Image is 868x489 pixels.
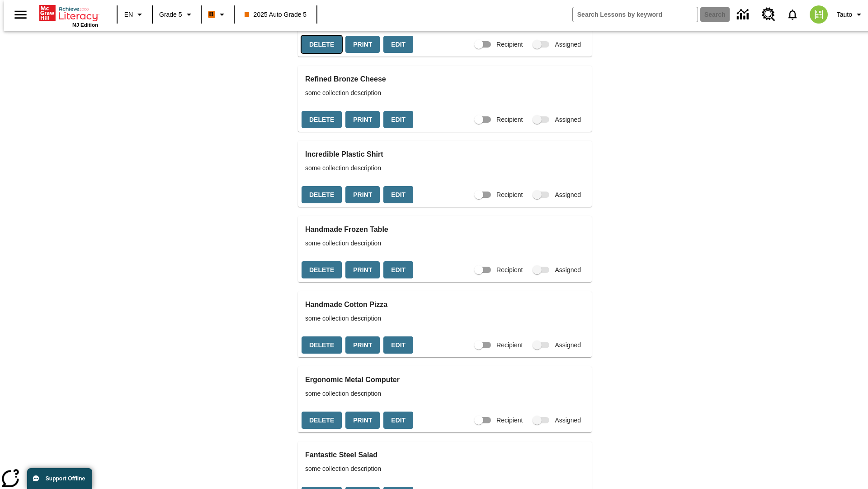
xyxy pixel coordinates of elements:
button: Support Offline [27,468,92,489]
button: Edit [383,186,413,204]
span: some collection description [305,239,585,248]
span: EN [124,10,133,19]
button: Delete [302,412,342,429]
span: Assigned [555,40,581,49]
h3: Fantastic Steel Salad [305,449,585,461]
span: Support Offline [46,475,85,482]
span: some collection description [305,464,585,474]
h3: Ergonomic Metal Computer [305,374,585,386]
button: Language: EN, Select a language [120,6,149,23]
a: Notifications [781,3,804,26]
button: Open side menu [7,1,34,28]
h3: Incredible Plastic Shirt [305,148,585,161]
button: Boost Class color is orange. Change class color [204,6,231,23]
button: Delete [302,336,342,354]
button: Print, will open in a new window [345,111,380,129]
button: Profile/Settings [833,6,868,23]
span: Assigned [555,340,581,350]
button: Print, will open in a new window [345,412,380,429]
span: 2025 Auto Grade 5 [245,10,307,19]
span: some collection description [305,88,585,98]
button: Delete [302,186,342,204]
button: Delete [302,111,342,129]
button: Grade: Grade 5, Select a grade [156,6,198,23]
button: Edit [383,36,413,53]
button: Delete [302,261,342,279]
button: Edit [383,261,413,279]
span: NJ Edition [72,22,98,28]
span: Recipient [496,340,523,350]
span: Recipient [496,115,523,125]
span: Recipient [496,416,523,425]
span: B [209,9,214,20]
span: Assigned [555,115,581,125]
a: Data Center [731,2,756,27]
span: Assigned [555,265,581,275]
input: search field [573,7,698,22]
span: some collection description [305,163,585,173]
button: Select a new avatar [804,3,833,26]
button: Delete [302,36,342,53]
span: some collection description [305,314,585,323]
button: Print, will open in a new window [345,261,380,279]
span: Assigned [555,416,581,425]
button: Print, will open in a new window [345,336,380,354]
a: Home [39,4,98,22]
button: Edit [383,111,413,129]
h3: Refined Bronze Cheese [305,73,585,86]
button: Print, will open in a new window [345,36,380,53]
button: Edit [383,336,413,354]
button: Print, will open in a new window [345,186,380,204]
span: Tauto [837,10,852,19]
span: some collection description [305,389,585,398]
span: Assigned [555,190,581,200]
img: avatar image [810,5,828,24]
span: Recipient [496,40,523,49]
div: Home [39,3,98,28]
button: Edit [383,412,413,429]
span: Recipient [496,190,523,200]
a: Resource Center, Will open in new tab [756,2,781,27]
h3: Handmade Cotton Pizza [305,298,585,311]
h3: Handmade Frozen Table [305,223,585,236]
span: Grade 5 [159,10,182,19]
span: Recipient [496,265,523,275]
